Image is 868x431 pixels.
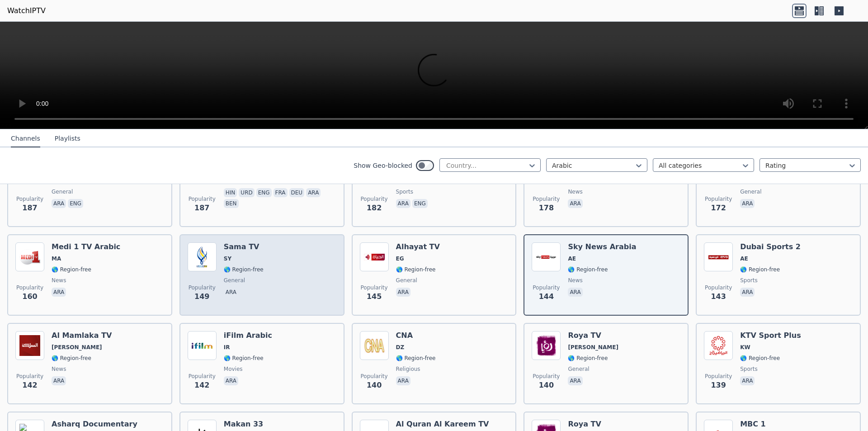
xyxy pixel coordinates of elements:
[16,195,43,203] span: Popularity
[396,242,440,251] h6: Alhayat TV
[539,380,554,391] span: 140
[7,5,46,16] a: WatchIPTV
[740,420,780,429] h6: MBC 1
[52,199,66,208] p: ara
[705,284,732,291] span: Popularity
[568,288,582,297] p: ara
[239,188,254,197] p: urd
[740,242,801,251] h6: Dubai Sports 2
[188,242,217,271] img: Sama TV
[306,188,321,197] p: ara
[274,188,288,197] p: fra
[224,266,264,273] span: 🌎 Region-free
[189,373,216,380] span: Popularity
[740,188,761,195] span: general
[52,365,66,373] span: news
[367,380,382,391] span: 140
[740,255,748,262] span: AE
[704,242,733,271] img: Dubai Sports 2
[16,284,43,291] span: Popularity
[52,355,91,362] span: 🌎 Region-free
[704,331,733,360] img: KTV Sport Plus
[224,355,264,362] span: 🌎 Region-free
[224,277,245,284] span: general
[52,266,91,273] span: 🌎 Region-free
[568,188,582,195] span: news
[194,203,209,213] span: 187
[224,242,264,251] h6: Sama TV
[568,355,608,362] span: 🌎 Region-free
[396,277,417,284] span: general
[396,266,436,273] span: 🌎 Region-free
[568,266,608,273] span: 🌎 Region-free
[361,373,388,380] span: Popularity
[568,277,582,284] span: news
[396,376,410,385] p: ara
[568,376,582,385] p: ara
[52,255,61,262] span: MA
[224,255,231,262] span: SY
[52,376,66,385] p: ara
[533,373,560,380] span: Popularity
[532,331,561,360] img: Roya TV
[52,277,66,284] span: news
[360,242,389,271] img: Alhayat TV
[705,373,732,380] span: Popularity
[55,130,80,147] button: Playlists
[740,199,755,208] p: ara
[568,331,618,340] h6: Roya TV
[194,380,209,391] span: 142
[22,380,37,391] span: 142
[16,373,43,380] span: Popularity
[194,291,209,302] span: 149
[740,288,755,297] p: ara
[568,365,589,373] span: general
[224,188,237,197] p: hin
[396,355,436,362] span: 🌎 Region-free
[361,195,388,203] span: Popularity
[539,291,554,302] span: 144
[22,291,37,302] span: 160
[568,420,618,429] h6: Roya TV
[224,420,264,429] h6: Makan 33
[224,365,243,373] span: movies
[740,344,750,351] span: KW
[15,242,44,271] img: Medi 1 TV Arabic
[740,376,755,385] p: ara
[354,161,412,170] label: Show Geo-blocked
[52,288,66,297] p: ara
[367,291,382,302] span: 145
[224,344,230,351] span: IR
[396,288,410,297] p: ara
[189,195,216,203] span: Popularity
[224,199,239,208] p: ben
[740,277,757,284] span: sports
[533,284,560,291] span: Popularity
[367,203,382,213] span: 182
[396,344,405,351] span: DZ
[256,188,272,197] p: eng
[568,199,582,208] p: ara
[533,195,560,203] span: Popularity
[740,365,757,373] span: sports
[22,203,37,213] span: 187
[568,255,576,262] span: AE
[740,266,780,273] span: 🌎 Region-free
[224,376,238,385] p: ara
[711,380,726,391] span: 139
[396,188,413,195] span: sports
[740,355,780,362] span: 🌎 Region-free
[188,331,217,360] img: iFilm Arabic
[289,188,305,197] p: deu
[412,199,428,208] p: eng
[539,203,554,213] span: 178
[532,242,561,271] img: Sky News Arabia
[189,284,216,291] span: Popularity
[360,331,389,360] img: CNA
[396,365,420,373] span: religious
[68,199,83,208] p: eng
[396,331,436,340] h6: CNA
[568,344,618,351] span: [PERSON_NAME]
[52,420,137,429] h6: Asharq Documentary
[711,291,726,302] span: 143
